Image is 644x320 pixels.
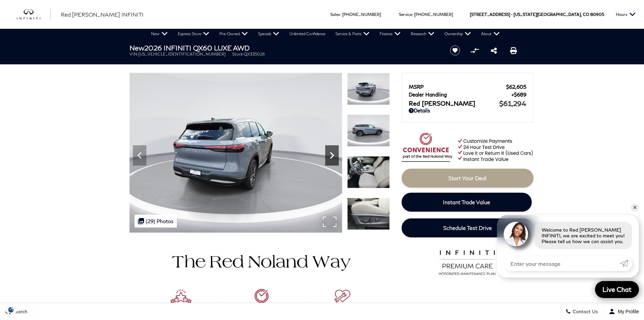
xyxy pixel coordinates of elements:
[470,12,604,17] a: [STREET_ADDRESS] • [US_STATE][GEOGRAPHIC_DATA], CO 80905
[409,91,511,98] span: Dealer Handling
[330,12,340,17] span: Sales
[414,12,453,17] a: [PHONE_NUMBER]
[340,12,341,17] span: :
[325,145,339,166] div: Next
[135,215,177,228] div: (29) Photos
[448,175,486,181] span: Start Your Deal
[443,199,490,205] span: Instant Trade Value
[232,51,244,57] span: Stock:
[146,29,173,39] a: New
[138,51,225,57] span: [US_VEHICLE_IDENTIFICATION_NUMBER]
[409,100,499,107] span: Red [PERSON_NAME]
[347,73,390,105] img: New 2026 HARBOR GRAY INFINITI LUXE AWD image 8
[3,306,19,313] img: Opt-Out Icon
[173,29,214,39] a: Express Store
[402,193,532,212] a: Instant Trade Value
[448,45,462,56] button: Save vehicle
[330,29,375,39] a: Service & Parts
[409,91,526,98] a: Dealer Handling $689
[443,225,492,231] span: Schedule Test Drive
[506,84,526,90] span: $62,605
[499,99,526,107] span: $61,294
[406,29,439,39] a: Research
[409,99,526,107] a: Red [PERSON_NAME] $61,294
[17,9,51,20] a: infiniti
[599,285,635,294] span: Live Chat
[375,29,406,39] a: Finance
[615,309,639,314] span: My Profile
[603,303,644,320] button: Open user profile menu
[491,46,497,55] a: Share this New 2026 INFINITI QX60 LUXE AWD
[253,29,284,39] a: Specials
[595,281,639,298] a: Live Chat
[535,222,632,249] div: Welcome to Red [PERSON_NAME] INFINITI, we are excited to meet you! Please tell us how we can assi...
[476,29,505,39] a: About
[510,46,517,55] a: Print this New 2026 INFINITI QX60 LUXE AWD
[129,73,342,233] img: New 2026 HARBOR GRAY INFINITI LUXE AWD image 8
[620,256,632,271] a: Submit
[511,91,526,98] span: $689
[17,9,51,20] img: INFINITI
[10,309,27,315] span: Search
[470,45,480,56] button: Compare Vehicle
[347,198,390,230] img: New 2026 HARBOR GRAY INFINITI LUXE AWD image 11
[409,84,506,90] span: MSRP
[342,12,381,17] a: [PHONE_NUMBER]
[284,29,330,39] a: Unlimited Confidence
[409,84,526,90] a: MSRP $62,605
[399,12,412,17] span: Service
[129,44,144,52] strong: New
[133,145,146,166] div: Previous
[244,51,265,57] span: QX335026
[434,249,500,276] img: infinitipremiumcare.png
[129,44,439,51] h1: 2026 INFINITI QX60 LUXE AWD
[439,29,476,39] a: Ownership
[3,306,19,313] section: Click to Open Cookie Consent Modal
[347,114,390,147] img: New 2026 HARBOR GRAY INFINITI LUXE AWD image 9
[61,10,144,19] a: Red [PERSON_NAME] INFINITI
[504,222,528,246] img: Agent profile photo
[347,156,390,188] img: New 2026 HARBOR GRAY INFINITI LUXE AWD image 10
[504,256,620,271] input: Enter your message
[402,169,533,188] a: Start Your Deal
[571,309,598,315] span: Contact Us
[146,29,505,39] nav: Main Navigation
[214,29,253,39] a: Pre-Owned
[409,107,526,113] a: Details
[61,11,144,18] span: Red [PERSON_NAME] INFINITI
[402,218,533,237] a: Schedule Test Drive
[412,12,413,17] span: :
[129,51,138,57] span: VIN:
